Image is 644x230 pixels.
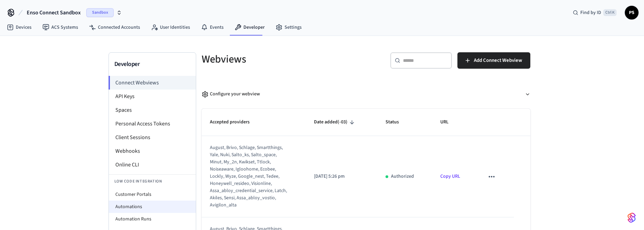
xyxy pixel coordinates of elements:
span: Sandbox [86,8,114,17]
a: Copy URL [440,173,460,180]
div: Find by IDCtrl K [567,6,622,19]
li: Automations [109,201,196,213]
li: API Keys [109,90,196,103]
li: Automation Runs [109,213,196,225]
a: Connected Accounts [84,21,146,33]
p: Authorized [391,173,414,180]
span: Add Connect Webview [474,56,522,65]
span: Ctrl K [603,9,617,16]
a: User Identities [146,21,195,33]
span: Accepted providers [210,117,258,127]
h5: Webviews [202,52,362,66]
span: Find by ID [580,9,601,16]
img: SeamLogoGradient.69752ec5.svg [628,212,636,223]
a: Events [195,21,229,33]
a: Devices [1,21,37,33]
p: [DATE] 5:26 pm [314,173,369,180]
span: PS [626,6,638,19]
a: Settings [270,21,307,33]
li: Online CLI [109,158,196,172]
li: Personal Access Tokens [109,117,196,131]
button: PS [625,6,639,19]
li: Webhooks [109,144,196,158]
a: ACS Systems [37,21,84,33]
li: Low Code Integration [109,174,196,188]
button: Add Connect Webview [457,52,530,69]
span: Date added(-03) [314,117,356,127]
li: Customer Portals [109,188,196,201]
span: Enso Connect Sandbox [27,9,81,17]
h3: Developer [114,59,190,69]
li: Client Sessions [109,131,196,144]
button: Configure your webview [202,85,530,103]
li: Spaces [109,103,196,117]
a: Developer [229,21,270,33]
span: URL [440,117,457,127]
li: Connect Webviews [109,76,196,90]
div: august, brivo, schlage, smartthings, yale, nuki, salto_ks, salto_space, minut, my_2n, kwikset, tt... [210,144,289,209]
div: Configure your webview [202,91,260,98]
span: Status [386,117,408,127]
